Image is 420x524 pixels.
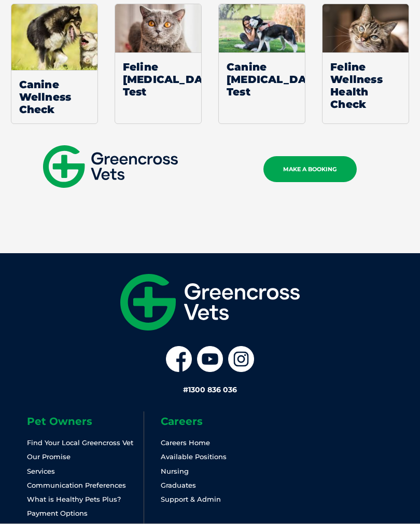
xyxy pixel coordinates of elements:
a: Our Promise [27,452,71,461]
a: Graduates [161,481,196,489]
span: Canine [MEDICAL_DATA] Test [219,52,305,106]
img: Default Thumbnail [11,4,129,70]
a: Communication Preferences [27,481,126,489]
a: Payment Options [27,509,88,517]
h6: Careers [161,416,277,426]
a: What is Healthy Pets Plus? [27,495,121,503]
a: Find Your Local Greencross Vet [27,438,133,447]
a: Default ThumbnailCanine Wellness Check [11,4,98,124]
a: Nursing [161,467,189,475]
img: gxv-logo-mobile.svg [43,145,178,188]
a: #1300 836 036 [183,385,237,394]
a: Feline Wellness Health Check [322,4,409,124]
a: Services [27,467,55,475]
span: Canine Wellness Check [11,70,97,123]
a: Canine [MEDICAL_DATA] Test [218,4,305,124]
span: Feline Wellness Health Check [323,52,409,118]
a: MAKE A BOOKING [263,156,357,182]
span: # [183,385,188,394]
img: cat wellness check [323,4,409,52]
h6: Pet Owners [27,416,144,426]
a: Available Positions [161,452,227,461]
a: Careers Home [161,438,210,447]
span: Feline [MEDICAL_DATA] Test [115,52,201,106]
a: Support & Admin [161,495,221,503]
a: Feline [MEDICAL_DATA] Test [115,4,202,124]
